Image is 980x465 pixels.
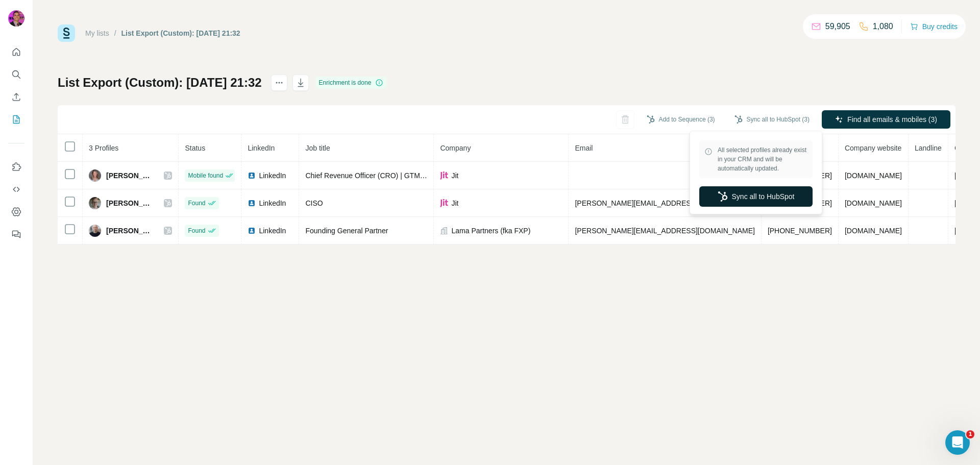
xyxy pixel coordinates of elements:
span: 1 [966,430,974,438]
a: My lists [85,29,109,37]
span: Lama Partners (fka FXP) [451,226,530,236]
button: Dashboard [8,203,24,221]
span: [DOMAIN_NAME] [845,172,902,180]
span: Found [188,226,205,235]
img: Avatar [89,197,101,209]
img: LinkedIn logo [248,227,256,235]
span: LinkedIn [248,144,275,152]
span: CISO [305,199,323,207]
span: Email [575,144,593,152]
button: Search [8,65,24,84]
span: [PERSON_NAME][EMAIL_ADDRESS][DOMAIN_NAME] [575,227,754,235]
div: Enrichment is done [316,77,387,89]
button: Add to Sequence (3) [640,112,722,127]
button: Buy credits [910,19,958,34]
span: [PERSON_NAME] [106,226,154,236]
p: 59,905 [825,20,850,33]
img: company-logo [440,172,448,180]
span: Country [954,144,979,152]
h1: List Export (Custom): [DATE] 21:32 [58,75,262,91]
span: Chief Revenue Officer (CRO) | GTM Advisor [305,172,445,180]
span: Landline [915,144,942,152]
span: Jit [451,170,458,181]
span: [PERSON_NAME][EMAIL_ADDRESS][DOMAIN_NAME] [575,199,754,207]
span: [PERSON_NAME] [106,170,154,181]
span: Job title [305,144,330,152]
span: Company [440,144,471,152]
button: Sync all to HubSpot [699,186,813,207]
span: All selected profiles already exist in your CRM and will be automatically updated. [718,145,807,173]
button: Find all emails & mobiles (3) [822,110,950,129]
button: actions [271,75,287,91]
span: LinkedIn [259,170,286,181]
li: / [114,28,116,38]
span: [PHONE_NUMBER] [768,227,832,235]
span: [DOMAIN_NAME] [845,227,902,235]
button: Enrich CSV [8,88,24,106]
span: Founding General Partner [305,227,388,235]
button: My lists [8,110,24,129]
span: Status [185,144,205,152]
span: Jit [451,198,458,208]
div: List Export (Custom): [DATE] 21:32 [121,28,240,38]
img: LinkedIn logo [248,199,256,207]
img: Avatar [89,169,101,182]
button: Quick start [8,43,24,61]
img: company-logo [440,199,448,207]
span: 3 Profiles [89,144,118,152]
span: Find all emails & mobiles (3) [847,114,937,125]
span: Company website [845,144,901,152]
span: LinkedIn [259,198,286,208]
span: [PERSON_NAME] [106,198,154,208]
iframe: Intercom live chat [945,430,970,455]
span: [DOMAIN_NAME] [845,199,902,207]
img: Avatar [89,225,101,237]
img: Avatar [8,10,24,27]
span: Found [188,199,205,208]
img: LinkedIn logo [248,172,256,180]
button: Feedback [8,225,24,243]
button: Use Surfe API [8,180,24,199]
button: Use Surfe on LinkedIn [8,158,24,176]
p: 1,080 [873,20,893,33]
span: LinkedIn [259,226,286,236]
button: Sync all to HubSpot (3) [727,112,817,127]
img: Surfe Logo [58,25,75,42]
span: Mobile found [188,171,223,180]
